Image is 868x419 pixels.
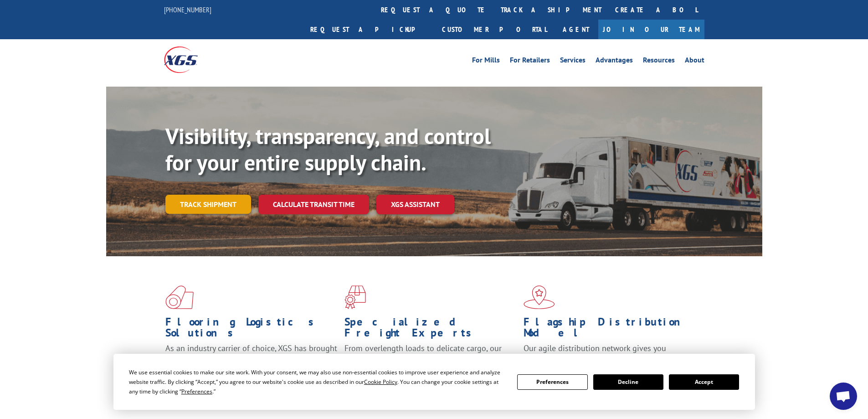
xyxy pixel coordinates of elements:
a: Calculate transit time [258,195,369,214]
div: Cookie Consent Prompt [113,354,755,410]
div: We use essential cookies to make our site work. With your consent, we may also use non-essential ... [129,367,506,396]
a: Request a pickup [303,20,435,39]
a: For Retailers [510,57,550,67]
span: Our agile distribution network gives you nationwide inventory management on demand. [524,343,691,364]
button: Decline [593,374,663,390]
button: Preferences [517,374,587,390]
img: xgs-icon-flagship-distribution-model-red [524,285,555,309]
a: XGS ASSISTANT [376,195,454,214]
a: For Mills [472,57,500,67]
b: Visibility, transparency, and control for your entire supply chain. [165,122,491,176]
a: Services [560,57,586,67]
button: Accept [669,374,739,390]
a: About [685,57,704,67]
h1: Specialized Freight Experts [344,316,517,343]
span: Preferences [181,388,212,395]
span: Cookie Policy [364,378,397,386]
h1: Flooring Logistics Solutions [165,316,338,343]
a: Advantages [596,57,633,67]
a: Agent [554,20,598,39]
h1: Flagship Distribution Model [524,316,696,343]
img: xgs-icon-total-supply-chain-intelligence-red [165,285,194,309]
a: Resources [643,57,675,67]
img: xgs-icon-focused-on-flooring-red [344,285,366,309]
div: Open chat [830,383,857,410]
p: From overlength loads to delicate cargo, our experienced staff knows the best way to move your fr... [344,343,517,383]
a: [PHONE_NUMBER] [164,5,211,14]
a: Customer Portal [435,20,554,39]
a: Join Our Team [598,20,704,39]
a: Track shipment [165,195,251,214]
span: As an industry carrier of choice, XGS has brought innovation and dedication to flooring logistics... [165,343,337,375]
